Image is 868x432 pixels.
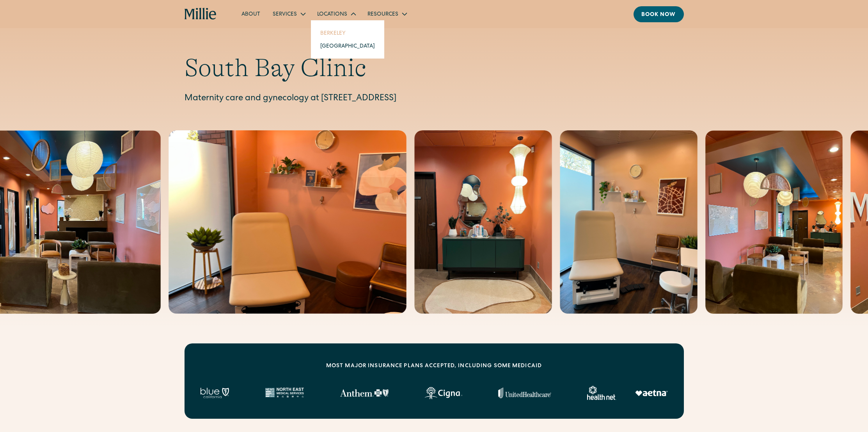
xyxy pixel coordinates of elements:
div: Services [266,7,311,20]
img: United Healthcare logo [498,388,551,398]
div: Services [273,11,297,19]
a: Book now [634,6,684,22]
a: Berkeley [314,27,381,39]
img: Aetna logo [635,390,668,396]
p: Maternity care and gynecology at [STREET_ADDRESS] [185,92,684,105]
h1: South Bay Clinic [185,53,684,83]
div: Locations [311,7,361,20]
a: [GEOGRAPHIC_DATA] [314,39,381,52]
div: Resources [361,7,412,20]
div: Book now [641,11,676,19]
a: About [235,7,266,20]
img: Anthem Logo [340,389,389,397]
div: Locations [317,11,347,19]
a: home [185,8,217,20]
img: Blue California logo [200,388,229,398]
div: Resources [367,11,398,19]
img: Healthnet logo [587,386,616,400]
nav: Locations [311,20,384,59]
div: MOST MAJOR INSURANCE PLANS ACCEPTED, INCLUDING some MEDICAID [326,362,542,370]
img: Cigna logo [424,387,462,399]
img: North East Medical Services logo [265,388,304,398]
